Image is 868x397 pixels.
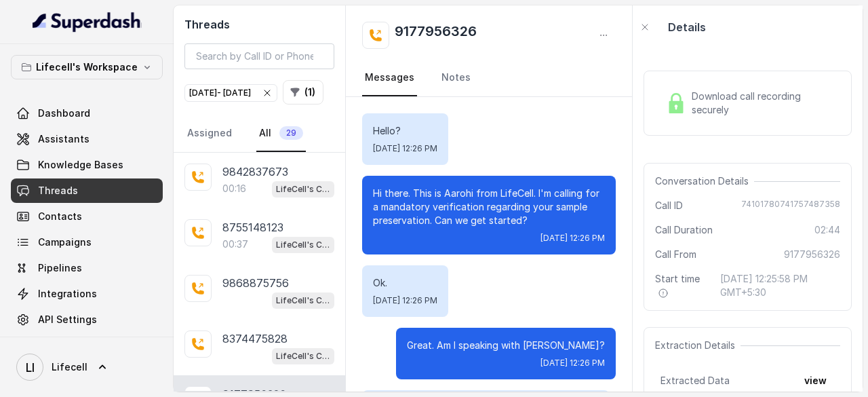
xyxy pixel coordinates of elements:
div: [DATE] - [DATE] [189,86,273,100]
span: API Settings [38,313,97,326]
p: Lifecell's Workspace [36,59,138,75]
span: [DATE] 12:25:58 PM GMT+5:30 [720,272,840,299]
span: [DATE] 12:26 PM [540,358,605,368]
span: 74101780741757487358 [741,199,840,212]
h2: Threads [184,16,334,33]
span: [DATE] 12:26 PM [373,143,437,154]
span: Call Duration [655,223,713,237]
span: Extraction Details [655,339,741,352]
p: LifeCell's Call Assistant [276,183,330,196]
span: Integrations [38,287,97,301]
p: 00:16 [222,182,246,195]
span: Contacts [38,210,82,223]
span: Knowledge Bases [38,158,123,172]
span: Pipelines [38,261,82,275]
span: 29 [279,126,303,140]
span: Assistants [38,132,90,146]
p: LifeCell's Call Assistant [276,349,330,363]
a: Campaigns [11,230,163,254]
button: [DATE]- [DATE] [184,84,277,102]
p: 00:37 [222,238,248,251]
a: Dashboard [11,101,163,126]
img: light.svg [33,11,142,33]
span: Dashboard [38,107,90,120]
span: [DATE] 12:26 PM [540,233,605,244]
a: Lifecell [11,348,163,386]
p: Hi there. This is Aarohi from LifeCell. I'm calling for a mandatory verification regarding your s... [373,187,605,227]
a: Messages [362,60,417,96]
a: API Settings [11,307,163,332]
img: Lock Icon [666,93,686,113]
h2: 9177956326 [395,22,477,49]
p: Ok. [373,276,437,290]
nav: Tabs [362,60,616,96]
span: Lifecell [52,360,87,374]
p: LifeCell's Call Assistant [276,294,330,307]
span: Call From [655,248,696,261]
a: Pipelines [11,256,163,280]
p: Great. Am I speaking with [PERSON_NAME]? [407,339,605,352]
input: Search by Call ID or Phone Number [184,43,334,69]
span: Start time [655,272,709,299]
p: 9868875756 [222,275,289,291]
button: view [796,368,835,393]
span: Extracted Data [660,374,730,387]
span: 9177956326 [784,248,840,261]
a: Notes [439,60,473,96]
text: LI [26,360,35,375]
nav: Tabs [184,115,334,152]
a: Threads [11,178,163,203]
p: Hello? [373,124,437,138]
a: All29 [256,115,306,152]
button: Lifecell's Workspace [11,55,163,79]
span: Download call recording securely [692,90,835,117]
span: Call ID [655,199,683,212]
p: 9842837673 [222,164,288,180]
p: LifeCell's Call Assistant [276,238,330,252]
a: Assigned [184,115,235,152]
span: 02:44 [814,223,840,237]
p: Details [668,19,706,35]
span: Threads [38,184,78,197]
a: Contacts [11,204,163,229]
p: 8755148123 [222,219,283,235]
a: Assistants [11,127,163,151]
span: [DATE] 12:26 PM [373,295,437,306]
span: Campaigns [38,235,92,249]
p: 8374475828 [222,330,288,347]
a: Integrations [11,282,163,306]
span: Conversation Details [655,174,754,188]
a: Knowledge Bases [11,153,163,177]
button: (1) [283,80,323,105]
